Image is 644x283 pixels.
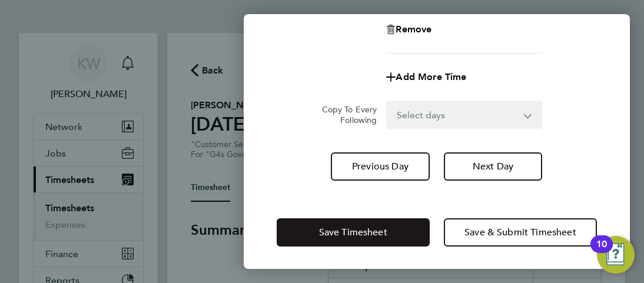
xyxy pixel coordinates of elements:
[277,218,430,247] button: Save Timesheet
[304,104,377,125] label: Copy To Every Following
[444,152,543,181] button: Next Day
[473,161,513,172] span: Next Day
[386,25,431,34] button: Remove
[319,227,387,238] span: Save Timesheet
[396,24,431,35] span: Remove
[597,236,635,274] button: Open Resource Center, 10 new notifications
[331,152,430,181] button: Previous Day
[596,244,607,259] div: 10
[396,71,466,82] span: Add More Time
[352,161,409,172] span: Previous Day
[464,227,576,238] span: Save & Submit Timesheet
[444,218,597,247] button: Save & Submit Timesheet
[386,72,466,82] button: Add More Time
